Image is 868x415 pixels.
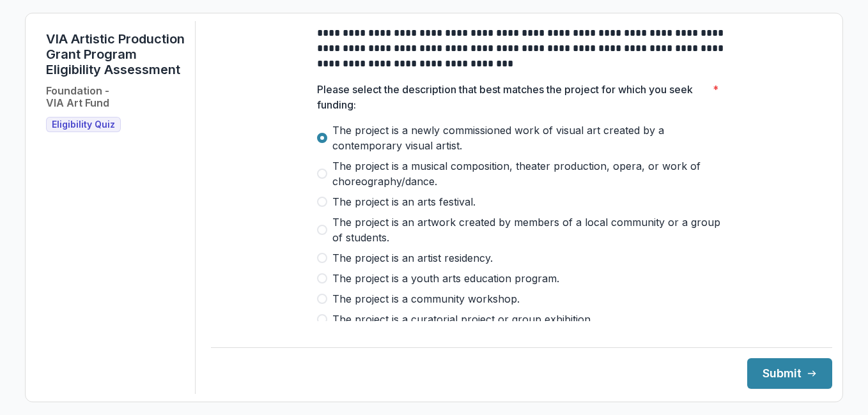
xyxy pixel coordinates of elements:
span: The project is a curatorial project or group exhibition. [332,312,593,327]
h2: Foundation - VIA Art Fund [46,85,109,109]
p: Please select the description that best matches the project for which you seek funding: [317,82,708,112]
h1: VIA Artistic Production Grant Program Eligibility Assessment [46,31,185,77]
span: The project is a newly commissioned work of visual art created by a contemporary visual artist. [332,123,726,153]
span: The project is a community workshop. [332,291,520,306]
span: The project is an arts festival. [332,194,476,209]
span: The project is a youth arts education program. [332,271,559,286]
span: Eligibility Quiz [52,119,115,130]
span: The project is an artist residency. [332,250,493,266]
span: The project is a musical composition, theater production, opera, or work of choreography/dance. [332,158,726,189]
button: Submit [747,358,832,389]
span: The project is an artwork created by members of a local community or a group of students. [332,215,726,245]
